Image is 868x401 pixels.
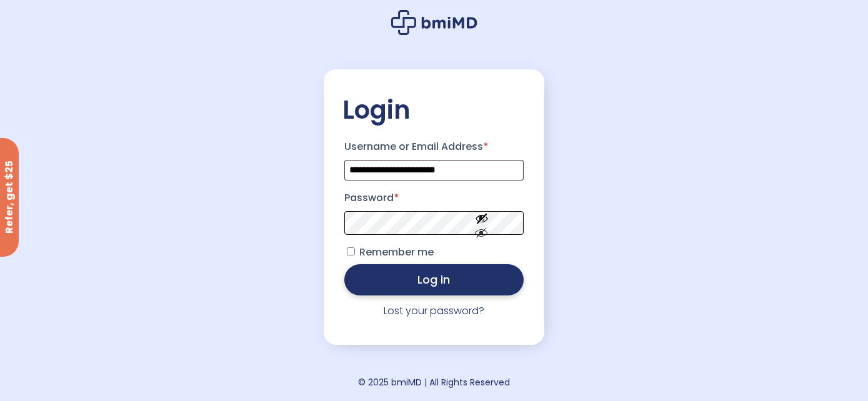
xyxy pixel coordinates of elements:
button: Show password [447,202,517,245]
h2: Login [342,94,526,126]
div: © 2025 bmiMD | All Rights Reserved [358,374,510,391]
label: Password [344,188,524,208]
span: Remember me [359,245,434,259]
a: Lost your password? [384,304,484,318]
label: Username or Email Address [344,137,524,157]
button: Log in [344,264,524,295]
input: Remember me [347,247,355,255]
